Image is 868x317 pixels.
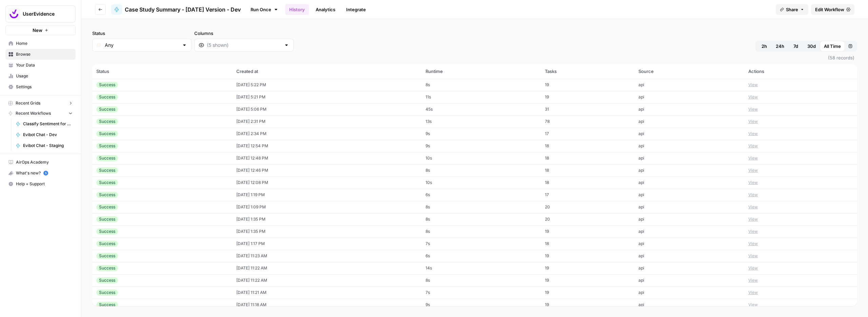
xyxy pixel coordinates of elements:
input: Any [105,42,179,49]
a: Settings [5,81,76,92]
td: api [634,189,744,201]
td: [DATE] 12:08 PM [232,176,421,189]
td: 17 [541,189,635,201]
td: 18 [541,140,635,152]
button: View [748,290,758,296]
div: Success [96,277,118,283]
button: Recent Workflows [5,108,76,118]
button: 2h [757,41,772,52]
span: Edit Workflow [815,6,844,13]
div: Success [96,155,118,161]
div: Success [96,265,118,271]
a: Case Study Summary - [DATE] Version - Dev [111,4,241,15]
td: 8s [421,225,541,238]
span: Evibot Chat - Staging [23,143,73,149]
a: Run Once [246,4,282,15]
div: Success [96,180,118,186]
button: View [748,118,758,125]
div: Success [96,143,118,149]
button: View [748,216,758,222]
td: 19 [541,250,635,262]
td: [DATE] 5:21 PM [232,91,421,103]
span: Recent Workflows [16,110,51,116]
th: Created at [232,64,421,79]
button: View [748,192,758,198]
td: [DATE] 12:46 PM [232,164,421,176]
button: View [748,167,758,173]
td: 7s [421,286,541,299]
div: Success [96,204,118,210]
a: Browse [5,49,76,60]
td: api [634,164,744,176]
td: [DATE] 1:35 PM [232,225,421,238]
td: [DATE] 11:22 AM [232,262,421,274]
td: 19 [541,91,635,103]
td: api [634,79,744,91]
button: View [748,265,758,271]
button: View [748,302,758,308]
td: [DATE] 2:34 PM [232,128,421,140]
a: Classify Sentiment for Testimonial Questions [13,118,76,129]
td: api [634,286,744,299]
label: Status [92,30,192,37]
td: 19 [541,262,635,274]
td: 8s [421,164,541,176]
td: 45s [421,103,541,115]
td: 19 [541,79,635,91]
td: 17 [541,128,635,140]
td: 9s [421,299,541,311]
td: [DATE] 11:18 AM [232,299,421,311]
td: [DATE] 1:35 PM [232,213,421,225]
td: api [634,91,744,103]
button: View [748,131,758,137]
button: Share [776,4,808,15]
td: 18 [541,176,635,189]
td: api [634,299,744,311]
th: Runtime [421,64,541,79]
td: api [634,201,744,213]
td: 6s [421,250,541,262]
td: 10s [421,176,541,189]
span: 7d [793,43,798,50]
a: Usage [5,71,76,81]
button: 30d [803,41,820,52]
a: Analytics [312,4,339,15]
td: 19 [541,225,635,238]
td: [DATE] 5:22 PM [232,79,421,91]
div: Success [96,216,118,222]
div: Success [96,94,118,100]
td: [DATE] 11:22 AM [232,274,421,286]
td: api [634,128,744,140]
div: Success [96,167,118,173]
button: Help + Support [5,179,76,189]
span: Case Study Summary - [DATE] Version - Dev [125,5,241,14]
a: 5 [43,171,48,175]
td: 8s [421,79,541,91]
button: What's new? 5 [5,168,76,179]
td: 8s [421,201,541,213]
button: View [748,228,758,235]
div: Success [96,241,118,247]
button: 24h [772,41,788,52]
td: api [634,262,744,274]
span: Help + Support [16,181,73,187]
td: 18 [541,238,635,250]
td: api [634,225,744,238]
th: Source [634,64,744,79]
td: api [634,238,744,250]
a: Evibot Chat - Dev [13,129,76,140]
img: UserEvidence Logo [8,8,20,20]
a: AirOps Academy [5,157,76,168]
a: Your Data [5,60,76,71]
td: 31 [541,103,635,115]
span: Your Data [16,62,73,68]
span: (58 records) [92,52,857,64]
button: View [748,277,758,283]
td: 18 [541,164,635,176]
div: Success [96,228,118,235]
span: Share [786,6,798,13]
span: 24h [776,43,784,50]
td: 11s [421,91,541,103]
span: Home [16,40,73,46]
button: View [748,155,758,161]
